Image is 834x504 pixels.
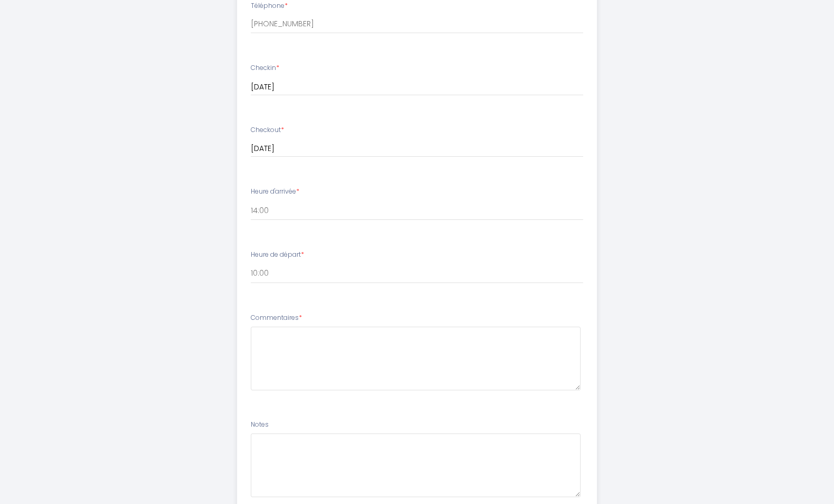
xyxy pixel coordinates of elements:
label: Heure de départ [251,250,304,260]
label: Notes [251,420,269,430]
label: Commentaires [251,313,302,323]
label: Heure d'arrivée [251,187,299,197]
label: Téléphone [251,1,288,11]
label: Checkin [251,63,279,73]
label: Checkout [251,125,284,135]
